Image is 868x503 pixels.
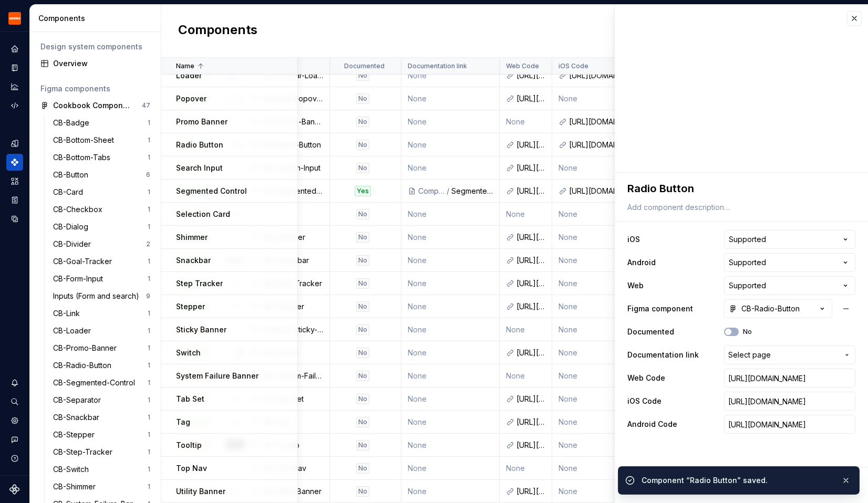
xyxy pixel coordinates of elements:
td: None [552,318,633,341]
td: None [552,341,633,364]
h2: Components [178,22,257,40]
div: CB-Step-Tracker [53,447,117,457]
div: Yes [355,186,371,196]
div: [URL][DOMAIN_NAME] [516,278,545,289]
p: Segmented Control [176,186,247,196]
div: Components [418,186,446,196]
div: [URL][DOMAIN_NAME] [516,93,545,104]
label: Figma component [627,303,693,314]
div: 1 [148,153,150,162]
a: CB-Badge1 [49,114,154,131]
a: Documentation [6,59,23,76]
div: No [356,70,369,81]
a: CB-Step-Tracker1 [49,444,154,460]
div: [URL][DOMAIN_NAME] [516,486,545,497]
td: None [401,64,500,87]
p: Shimmer [176,232,208,243]
div: [URL][DOMAIN_NAME] [516,417,545,427]
p: Switch [176,348,201,358]
div: [URL][DOMAIN_NAME] [516,140,545,150]
textarea: Radio Button [625,179,853,198]
button: Notifications [6,374,23,391]
input: https:// [724,415,855,434]
a: CB-Switch1 [49,461,154,478]
p: Loader [176,70,202,81]
div: No [356,324,369,335]
input: https:// [724,392,855,411]
label: Web [627,280,644,291]
svg: Supernova Logo [9,484,20,495]
p: Web Code [506,62,539,70]
label: Web Code [627,373,665,383]
a: Data sources [6,211,23,227]
div: Figma components [40,83,150,94]
td: None [401,87,500,110]
td: None [552,480,633,503]
div: No [356,209,369,219]
div: Code automation [6,97,23,114]
div: Segmented Control [451,186,493,196]
div: Design system components [40,41,150,52]
label: iOS [627,234,640,245]
td: None [401,249,500,272]
p: Tag [176,417,190,427]
p: Search Input [176,163,223,173]
div: CB-Radio-Button [53,360,116,371]
p: Promo Banner [176,117,228,127]
a: CB-Goal-Tracker1 [49,253,154,270]
td: None [401,226,500,249]
iframe: figma-embed [615,5,868,173]
div: [URL][DOMAIN_NAME] [516,186,545,196]
div: Components [6,154,23,171]
div: Storybook stories [6,192,23,208]
td: None [500,203,552,226]
img: 4e8d6f31-f5cf-47b4-89aa-e4dec1dc0822.png [8,12,21,25]
div: Home [6,40,23,57]
a: CB-Button6 [49,166,154,183]
div: CB-Radio-Button [729,303,800,314]
div: No [356,371,369,381]
td: None [552,249,633,272]
td: None [500,110,552,133]
span: Select page [728,350,771,360]
div: [URL][DOMAIN_NAME] [569,70,626,81]
div: 47 [142,101,150,110]
td: None [401,457,500,480]
button: Search ⌘K [6,393,23,410]
div: CB-Dialog [53,222,92,232]
p: Top Nav [176,463,207,474]
div: Analytics [6,78,23,95]
td: None [552,272,633,295]
div: 2 [146,240,150,248]
div: [URL][DOMAIN_NAME] [516,163,545,173]
div: [URL][DOMAIN_NAME] [516,348,545,358]
div: / [446,186,451,196]
div: CB-Card [53,187,87,197]
div: CB-Switch [53,464,93,475]
div: 1 [148,413,150,422]
p: Selection Card [176,209,230,219]
div: CB-Bottom-Tabs [53,152,115,163]
a: Assets [6,173,23,190]
div: No [356,140,369,150]
a: CB-Link1 [49,305,154,322]
p: Step Tracker [176,278,223,289]
div: CB-Shimmer [53,481,100,492]
label: Android [627,257,656,268]
div: No [356,117,369,127]
div: No [356,440,369,450]
div: [URL][DOMAIN_NAME] [516,232,545,243]
a: CB-Snackbar1 [49,409,154,426]
div: 1 [148,448,150,456]
div: 1 [148,483,150,491]
div: CB-Divider [53,239,95,249]
td: None [401,133,500,156]
td: None [401,364,500,387]
a: CB-Form-Input1 [49,270,154,287]
div: 6 [146,171,150,179]
div: [URL][DOMAIN_NAME] [516,440,545,450]
p: Utility Banner [176,486,225,497]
